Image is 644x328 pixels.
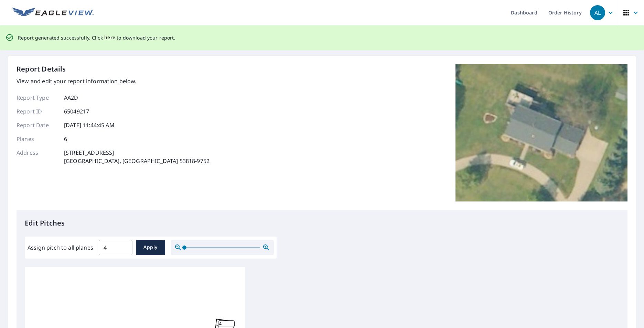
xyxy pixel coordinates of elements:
[104,33,116,42] button: here
[455,64,627,201] img: Top image
[136,240,165,255] button: Apply
[64,149,210,165] p: [STREET_ADDRESS] [GEOGRAPHIC_DATA], [GEOGRAPHIC_DATA] 53818-9752
[64,121,115,129] p: [DATE] 11:44:45 AM
[64,94,78,102] p: AA2D
[28,243,93,252] label: Assign pitch to all planes
[12,8,94,18] img: EV Logo
[141,243,160,252] span: Apply
[17,121,58,129] p: Report Date
[18,33,175,42] p: Report generated successfully. Click to download your report.
[64,135,67,143] p: 6
[17,135,58,143] p: Planes
[17,64,66,74] p: Report Details
[99,238,132,257] input: 00.0
[17,107,58,116] p: Report ID
[17,149,58,165] p: Address
[17,94,58,102] p: Report Type
[17,77,210,85] p: View and edit your report information below.
[64,107,89,116] p: 65049217
[590,5,605,20] div: AL
[25,218,619,228] p: Edit Pitches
